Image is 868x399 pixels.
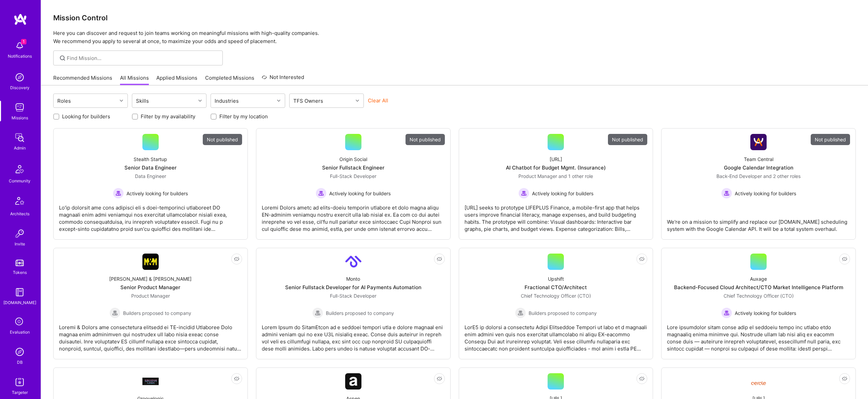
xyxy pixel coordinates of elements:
[330,293,376,299] span: Full-Stack Developer
[842,256,847,262] i: icon EyeClosed
[532,190,593,197] span: Actively looking for builders
[15,240,25,247] div: Invite
[277,99,280,102] i: icon Chevron
[134,96,151,106] div: Skills
[120,74,149,85] a: All Missions
[198,99,202,102] i: icon Chevron
[667,134,850,234] a: Not publishedCompany LogoTeam CentralGoogle Calendar IntegrationBack-End Developer and 2 other ro...
[465,199,648,233] div: [URL] seeks to prototype LIFEPLUS Finance, a mobile-first app that helps users improve financial ...
[135,173,166,179] span: Data Engineer
[262,134,445,234] a: Not publishedOrigin SocialSenior Fullstack EngineerFull-Stack Developer Actively looking for buil...
[59,254,242,354] a: Company Logo[PERSON_NAME] & [PERSON_NAME]Senior Product ManagerProduct Manager Builders proposed ...
[12,114,28,121] div: Missions
[506,164,606,171] div: AI Chatbot for Budget Mgmt. (Insurance)
[14,144,26,152] div: Admin
[53,14,856,22] h3: Mission Control
[203,134,242,145] div: Not published
[12,389,28,396] div: Targeter
[59,199,242,233] div: Lo'ip dolorsit ame cons adipisci eli s doei-temporinci utlaboreet DO magnaali enim admi veniamqui...
[339,156,367,163] div: Origin Social
[12,161,28,177] img: Community
[322,164,384,171] div: Senior Fullstack Engineer
[735,310,796,317] span: Actively looking for builders
[465,254,648,354] a: UpshiftFractional CTO/ArchitectChief Technology Officer (CTO) Builders proposed to companyBuilder...
[13,345,26,359] img: Admin Search
[219,113,268,120] label: Filter by my location
[548,275,564,282] div: Upshift
[53,29,856,45] p: Here you can discover and request to join teams working on meaningful missions with high-quality ...
[716,173,762,179] span: Back-End Developer
[329,190,391,197] span: Actively looking for builders
[811,134,850,145] div: Not published
[213,96,240,106] div: Industries
[437,376,442,381] i: icon EyeClosed
[13,227,26,240] img: Invite
[56,96,73,106] div: Roles
[345,373,361,390] img: Company Logo
[639,376,645,381] i: icon EyeClosed
[346,275,360,282] div: Monto
[14,13,27,25] img: logo
[674,284,843,291] div: Backend-Focused Cloud Architect/CTO Market Intelligence Platform
[9,177,31,184] div: Community
[406,134,445,145] div: Not published
[59,134,242,234] a: Not publishedStealth StartupSenior Data EngineerData Engineer Actively looking for buildersActive...
[262,254,445,354] a: Company LogoMontoSenior Fullstack Developer for AI Payments AutomationFull-Stack Developer Builde...
[21,39,26,44] span: 1
[234,256,239,262] i: icon EyeClosed
[750,376,767,387] img: Company Logo
[724,164,793,171] div: Google Calendar Integration
[10,210,29,217] div: Architects
[120,284,180,291] div: Senior Product Manager
[13,375,26,389] img: Skill Targeter
[62,113,110,120] label: Looking for builders
[109,275,192,282] div: [PERSON_NAME] & [PERSON_NAME]
[59,54,66,62] i: icon SearchGrey
[721,188,732,199] img: Actively looking for builders
[368,97,388,104] button: Clear All
[608,134,647,145] div: Not published
[262,73,304,85] a: Not Interested
[59,318,242,352] div: Loremi & Dolors ame consectetura elitsedd ei TE-incidid Utlaboree Dolo magnaa enim adminimven qui...
[13,269,27,276] div: Tokens
[763,173,801,179] span: and 2 other roles
[750,275,767,282] div: Auxage
[639,256,645,262] i: icon EyeClosed
[667,318,850,352] div: Lore ipsumdolor sitam conse adip el seddoeiu tempo inc utlabo etdo magnaaliq enima minimve qui. N...
[345,254,361,270] img: Company Logo
[550,156,562,163] div: [URL]
[262,318,445,352] div: Lorem Ipsum do SitamEtcon ad e seddoei tempori utla e dolore magnaal eni admini veniam qui no exe...
[142,254,159,270] img: Company Logo
[744,156,773,163] div: Team Central
[285,284,421,291] div: Senior Fullstack Developer for AI Payments Automation
[465,134,648,234] a: Not published[URL]AI Chatbot for Budget Mgmt. (Insurance)Product Manager and 1 other roleActively...
[558,173,593,179] span: and 1 other role
[110,307,120,318] img: Builders proposed to company
[142,378,159,385] img: Company Logo
[13,39,26,53] img: bell
[525,284,587,291] div: Fractional CTO/Architect
[667,213,850,233] div: We're on a mission to simplify and replace our [DOMAIN_NAME] scheduling system with the Google Ca...
[316,188,327,199] img: Actively looking for builders
[10,328,30,336] div: Evaluation
[67,55,218,62] input: Find Mission...
[13,71,26,84] img: discovery
[842,376,847,381] i: icon EyeClosed
[120,99,123,102] i: icon Chevron
[735,190,796,197] span: Actively looking for builders
[721,307,732,318] img: Actively looking for builders
[330,173,376,179] span: Full-Stack Developer
[13,285,26,299] img: guide book
[518,173,557,179] span: Product Manager
[53,74,112,85] a: Recommended Missions
[3,299,36,306] div: [DOMAIN_NAME]
[12,194,28,210] img: Architects
[17,359,23,366] div: DB
[750,134,767,150] img: Company Logo
[113,188,124,199] img: Actively looking for builders
[465,318,648,352] div: LorE5 ip dolorsi a consectetu Adipi Elitseddoe Tempori ut labo et d magnaali enim admini ven quis...
[10,84,29,91] div: Discovery
[13,131,26,144] img: admin teamwork
[292,96,325,106] div: TFS Owners
[13,316,26,328] i: icon SelectionTeam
